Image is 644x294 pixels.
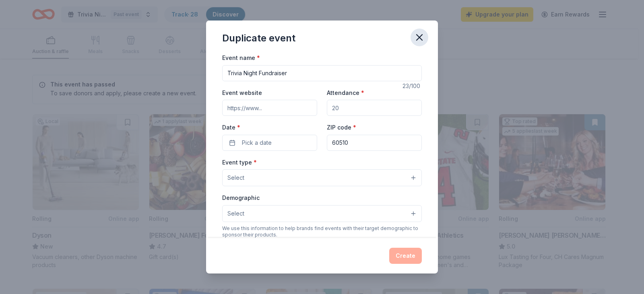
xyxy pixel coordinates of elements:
label: Demographic [222,194,260,202]
div: 23 /100 [402,81,422,91]
div: Duplicate event [222,32,295,45]
label: Attendance [327,89,364,97]
label: ZIP code [327,123,356,132]
span: Pick a date [242,138,272,148]
label: Event name [222,54,260,62]
span: Select [227,209,244,218]
span: Select [227,173,244,183]
label: Event website [222,89,262,97]
input: https://www... [222,100,317,116]
button: Select [222,205,422,222]
div: We use this information to help brands find events with their target demographic to sponsor their... [222,225,422,238]
label: Date [222,123,317,132]
input: Spring Fundraiser [222,65,422,81]
label: Event type [222,158,257,167]
button: Pick a date [222,135,317,151]
input: 12345 (U.S. only) [327,135,422,151]
button: Select [222,169,422,186]
input: 20 [327,100,422,116]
